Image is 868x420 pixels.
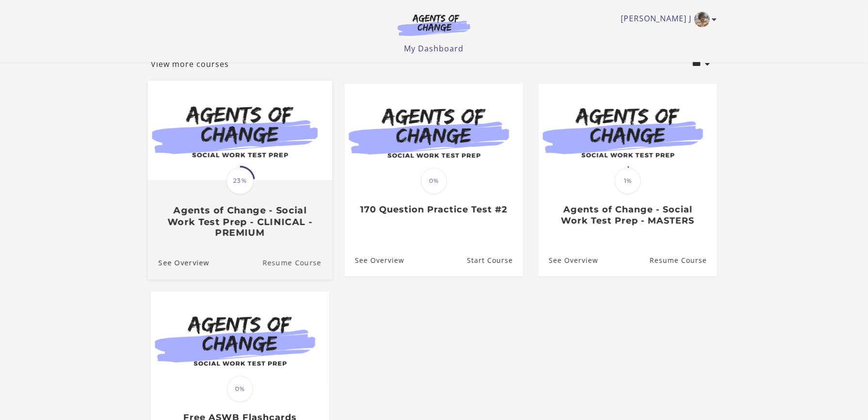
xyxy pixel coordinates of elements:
[151,58,229,70] a: View more courses
[650,245,717,276] a: Agents of Change - Social Work Test Prep - MASTERS: Resume Course
[226,167,254,194] span: 23%
[345,245,404,276] a: 170 Question Practice Test #2: See Overview
[621,12,712,27] a: Toggle menu
[421,168,447,194] span: 0%
[615,168,641,194] span: 1%
[148,247,209,279] a: Agents of Change - Social Work Test Prep - CLINICAL - PREMIUM: See Overview
[467,245,523,276] a: 170 Question Practice Test #2: Resume Course
[227,376,253,402] span: 0%
[404,43,464,54] a: My Dashboard
[539,245,598,276] a: Agents of Change - Social Work Test Prep - MASTERS: See Overview
[549,204,707,226] h3: Agents of Change - Social Work Test Prep - MASTERS
[387,14,481,36] img: Agents of Change Logo
[159,205,321,239] h3: Agents of Change - Social Work Test Prep - CLINICAL - PREMIUM
[355,204,513,215] h3: 170 Question Practice Test #2
[262,247,332,279] a: Agents of Change - Social Work Test Prep - CLINICAL - PREMIUM: Resume Course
